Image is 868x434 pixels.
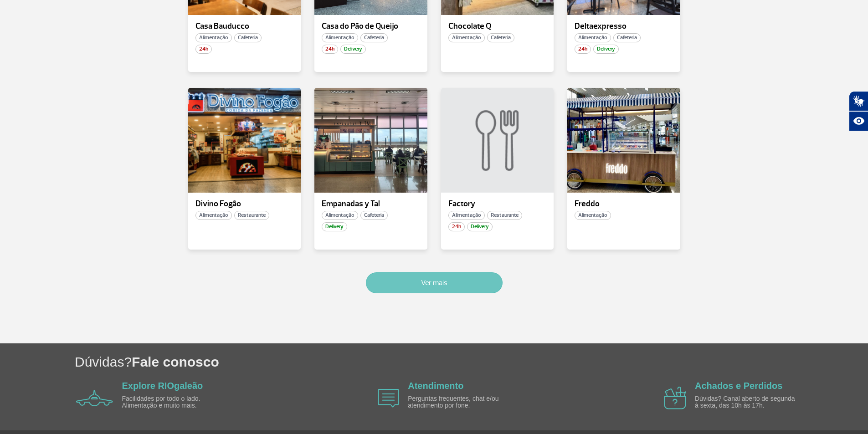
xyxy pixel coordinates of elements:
span: Alimentação [575,211,611,220]
span: Delivery [467,222,493,231]
span: Alimentação [195,33,232,42]
p: Divino Fogão [195,199,294,209]
span: Cafeteria [487,33,514,42]
span: Restaurante [487,211,522,220]
span: 24h [322,45,338,54]
p: Perguntas frequentes, chat e/ou atendimento por fone. [408,395,513,409]
p: Factory [448,199,547,209]
p: Dúvidas? Canal aberto de segunda à sexta, das 10h às 17h. [695,395,800,409]
span: Cafeteria [613,33,641,42]
span: Delivery [322,222,347,231]
button: Ver mais [366,272,503,293]
div: Plugin de acessibilidade da Hand Talk. [849,91,868,131]
span: Delivery [340,45,366,54]
button: Abrir tradutor de língua de sinais. [849,91,868,111]
span: 24h [575,45,591,54]
p: Chocolate Q [448,22,547,31]
span: Alimentação [448,33,485,42]
a: Achados e Perdidos [695,381,782,391]
h1: Dúvidas? [75,352,868,371]
p: Freddo [575,199,673,209]
span: Cafeteria [360,33,388,42]
img: airplane icon [76,390,113,406]
span: Delivery [593,45,619,54]
button: Abrir recursos assistivos. [849,111,868,131]
span: Fale conosco [132,354,219,369]
span: Alimentação [448,211,485,220]
a: Atendimento [408,381,463,391]
p: Casa Bauducco [195,22,294,31]
span: Alimentação [195,211,232,220]
span: Cafeteria [234,33,262,42]
span: Alimentação [322,211,358,220]
p: Casa do Pão de Queijo [322,22,420,31]
span: 24h [448,222,465,231]
img: airplane icon [664,387,686,409]
img: airplane icon [378,389,399,408]
p: Facilidades por todo o lado. Alimentação e muito mais. [122,395,227,409]
span: Cafeteria [360,211,388,220]
span: Alimentação [575,33,611,42]
p: Empanadas y Tal [322,199,420,209]
p: Deltaexpresso [575,22,673,31]
span: 24h [195,45,212,54]
a: Explore RIOgaleão [122,381,203,391]
span: Alimentação [322,33,358,42]
span: Restaurante [234,211,269,220]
